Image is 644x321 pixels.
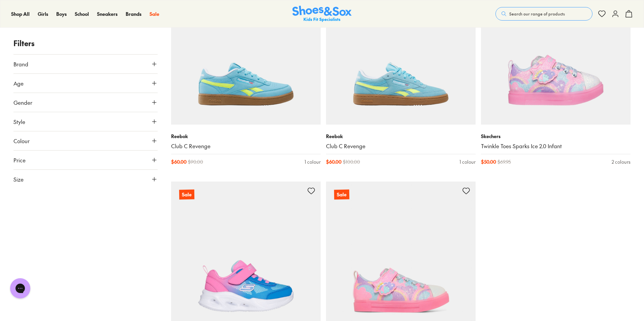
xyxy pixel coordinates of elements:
a: Boys [56,10,67,18]
span: Boys [56,10,67,17]
p: Filters [13,38,158,49]
button: Search our range of products [495,7,592,21]
p: Skechers [481,133,631,140]
span: Sneakers [97,10,118,17]
span: Brand [13,60,28,68]
a: Girls [38,10,48,18]
button: Size [13,170,158,189]
button: Style [13,112,158,131]
span: Colour [13,137,30,145]
button: Age [13,74,158,93]
span: $ 90.00 [188,158,203,165]
p: Sale [334,190,349,200]
a: Shop All [11,10,30,18]
span: Sale [150,10,159,17]
span: Search our range of products [509,11,565,17]
span: Girls [38,10,48,17]
p: Sale [179,190,194,200]
p: Reebok [171,133,321,140]
div: 2 colours [612,158,631,165]
div: 1 colour [304,158,321,165]
a: School [75,10,89,18]
span: $ 69.95 [497,158,511,165]
button: Colour [13,131,158,150]
span: Shop All [11,10,30,17]
button: Price [13,151,158,169]
a: Shoes & Sox [292,6,352,22]
img: SNS_Logo_Responsive.svg [292,6,352,22]
span: Gender [13,98,32,106]
a: Club C Revenge [326,142,476,150]
a: Twinkle Toes Sparks Ice 2.0 Infant [481,142,631,150]
div: 1 colour [459,158,476,165]
span: $ 60.00 [326,158,342,165]
span: Price [13,156,26,164]
span: School [75,10,89,17]
button: Gender [13,93,158,112]
a: Sneakers [97,10,118,18]
span: $ 50.00 [481,158,496,165]
iframe: Gorgias live chat messenger [7,276,34,301]
button: Brand [13,55,158,73]
span: Style [13,118,25,126]
a: Brands [126,10,141,18]
p: Reebok [326,133,476,140]
span: Size [13,175,24,183]
a: Sale [150,10,159,18]
span: Brands [126,10,141,17]
span: Age [13,79,24,87]
a: Club C Revenge [171,142,321,150]
span: $ 60.00 [171,158,187,165]
span: $ 100.00 [343,158,360,165]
